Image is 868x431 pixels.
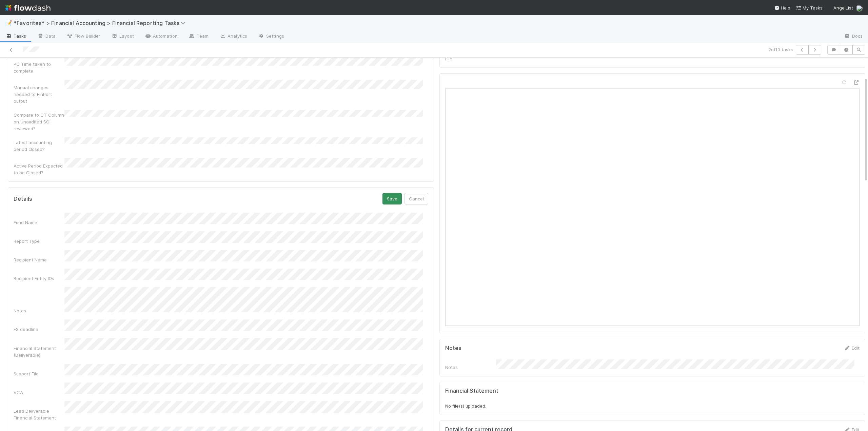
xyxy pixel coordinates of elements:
[14,408,64,421] div: Lead Deliverable Financial Statement
[14,275,64,282] div: Recipient Entity IDs
[32,31,61,42] a: Data
[768,46,793,53] span: 2 of 10 tasks
[14,61,64,74] div: PQ Time taken to complete
[14,162,64,176] div: Active Period Expected to be Closed?
[14,238,64,244] div: Report Type
[253,31,290,42] a: Settings
[839,31,868,42] a: Docs
[796,5,823,11] span: My Tasks
[774,4,790,11] div: Help
[61,31,106,42] a: Flow Builder
[14,345,64,358] div: Financial Statement (Deliverable)
[5,33,26,39] span: Tasks
[214,31,253,42] a: Analytics
[14,326,64,333] div: FS deadline
[106,31,139,42] a: Layout
[14,84,64,104] div: Manual changes needed to FinPort output
[796,4,823,11] a: My Tasks
[445,388,860,409] div: No file(s) uploaded.
[833,5,853,11] span: AngelList
[445,345,461,352] h5: Notes
[183,31,214,42] a: Team
[14,112,64,132] div: Compare to CT Column on Unaudited SOI reviewed?
[5,2,51,14] img: logo-inverted-e16ddd16eac7371096b0.svg
[405,193,428,204] button: Cancel
[139,31,183,42] a: Automation
[14,256,64,263] div: Recipient Name
[856,5,863,12] img: avatar_705f3a58-2659-4f93-91ad-7a5be837418b.png
[382,193,402,204] button: Save
[14,20,189,26] span: *Favorites* > Financial Accounting > Financial Reporting Tasks
[14,196,32,202] h5: Details
[5,20,12,26] span: 📝
[14,307,64,314] div: Notes
[66,33,100,39] span: Flow Builder
[445,364,496,371] div: Notes
[445,388,498,394] h5: Financial Statement
[14,219,64,226] div: Fund Name
[14,139,64,153] div: Latest accounting period closed?
[14,389,64,396] div: VCA
[844,345,860,351] a: Edit
[14,370,64,377] div: Support File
